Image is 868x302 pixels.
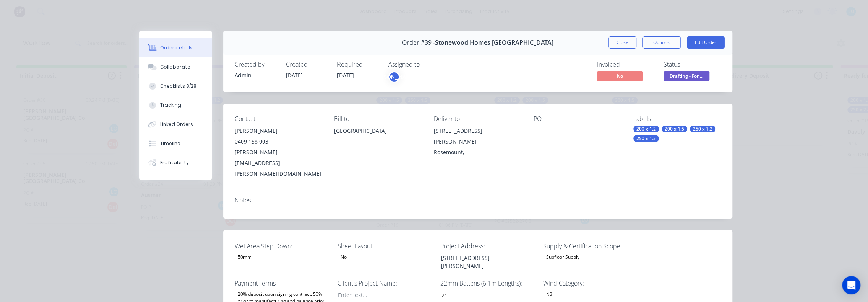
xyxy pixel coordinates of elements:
button: Order details [139,38,212,57]
label: Sheet Layout: [337,242,433,251]
div: Timeline [160,140,180,147]
label: Payment Terms [235,279,330,288]
button: Timeline [139,134,212,153]
label: 22mm Battens (6.1m Lengths): [440,279,536,288]
div: Notes [235,197,721,204]
div: 0409 158 003 [235,136,322,147]
div: Admin [235,71,277,79]
label: Project Address: [440,242,536,251]
button: Drafting - For ... [664,71,709,83]
div: 250 x 1.5 [633,135,659,142]
div: [PERSON_NAME][EMAIL_ADDRESS][PERSON_NAME][DOMAIN_NAME] [235,147,322,179]
div: [STREET_ADDRESS][PERSON_NAME] [434,126,521,147]
div: No [337,252,350,262]
div: [PERSON_NAME]0409 158 003[PERSON_NAME][EMAIL_ADDRESS][PERSON_NAME][DOMAIN_NAME] [235,126,322,179]
label: Wind Category: [543,279,639,288]
div: 200 x 1.5 [662,126,687,132]
div: 200 x 1.2 [633,126,659,132]
div: Bill to [334,115,422,122]
div: Checklists 8/28 [160,83,196,90]
button: Options [642,36,681,49]
label: Wet Area Step Down: [235,242,330,251]
div: Status [664,61,721,68]
button: Linked Orders [139,115,212,134]
span: No [597,71,643,81]
div: N3 [543,289,555,299]
div: Profitability [160,159,189,166]
div: Required [337,61,379,68]
button: Tracking [139,96,212,115]
label: Supply & Certification Scope: [543,242,639,251]
span: [DATE] [337,72,354,79]
div: Collaborate [160,64,190,70]
div: PO [534,115,621,122]
div: 250 x 1.2 [690,126,715,132]
div: Created [286,61,328,68]
div: Invoiced [597,61,654,68]
div: Open Intercom Messenger [842,276,860,294]
button: Collaborate [139,57,212,77]
button: Close [608,36,636,49]
div: Created by [235,61,277,68]
button: Checklists 8/28 [139,77,212,96]
div: Tracking [160,102,181,109]
div: Order details [160,44,193,51]
div: Subfloor Supply [543,252,582,262]
span: Order #39 - [402,39,435,46]
div: Rosemount, [434,147,521,158]
span: [DATE] [286,72,303,79]
div: [STREET_ADDRESS][PERSON_NAME]Rosemount, [434,126,521,158]
div: [PERSON_NAME] [235,126,322,136]
div: [GEOGRAPHIC_DATA] [334,126,422,150]
div: [GEOGRAPHIC_DATA] [334,126,422,136]
button: Profitability [139,153,212,172]
div: [STREET_ADDRESS][PERSON_NAME] [435,252,530,271]
button: [PERSON_NAME] [388,71,400,83]
div: Contact [235,115,322,122]
div: Labels [633,115,721,122]
span: Drafting - For ... [664,71,709,81]
div: Assigned to [388,61,465,68]
div: Deliver to [434,115,521,122]
div: Linked Orders [160,121,193,128]
input: Enter number... [435,289,535,301]
span: Stonewood Homes [GEOGRAPHIC_DATA] [435,39,553,46]
label: Client's Project Name: [337,279,433,288]
div: 50mm [235,252,255,262]
button: Edit Order [687,36,725,49]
